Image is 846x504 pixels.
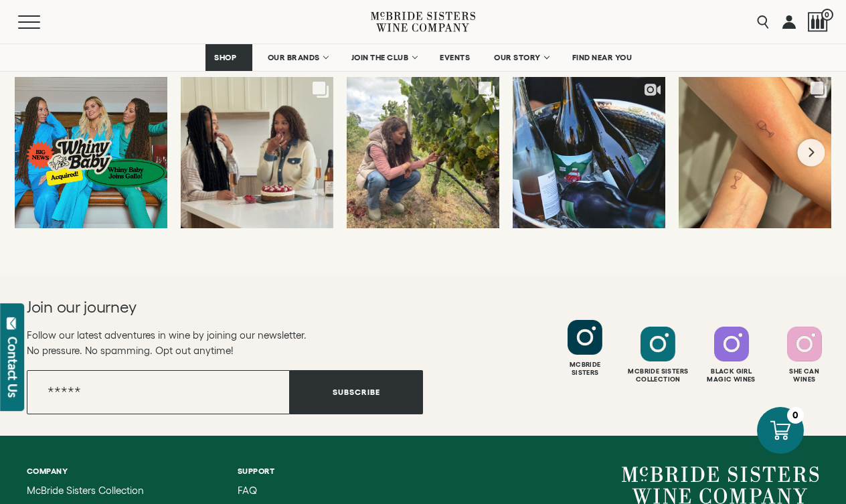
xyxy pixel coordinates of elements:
[238,485,257,496] span: FAQ
[15,77,167,228] a: Exciting News! Whiny Baby has been acquired by Gallo. Two years ago, we part...
[214,53,237,62] span: SHOP
[27,327,423,358] p: Follow our latest adventures in wine by joining our newsletter. No pressure. No spamming. Opt out...
[770,327,839,384] a: Follow SHE CAN Wines on Instagram She CanWines
[347,77,499,228] a: It’s officially harvest season in California, and we’re out in the vines, che...
[787,407,804,424] div: 0
[440,53,470,62] span: EVENTS
[351,53,409,62] span: JOIN THE CLUB
[259,44,336,71] a: OUR BRANDS
[27,297,384,318] h2: Join our journey
[821,9,833,21] span: 0
[27,485,144,496] span: McBride Sisters Collection
[238,485,343,496] a: FAQ
[290,370,423,414] button: Subscribe
[550,327,620,384] a: Follow McBride Sisters on Instagram McbrideSisters
[181,77,333,228] a: Cooking up something fun (literally!). Can’t wait to share it with you, stay ...
[697,367,766,384] div: Black Girl Magic Wines
[205,44,252,71] a: SHOP
[622,467,819,504] a: McBride Sisters Wine Company
[623,327,693,384] a: Follow McBride Sisters Collection on Instagram Mcbride SistersCollection
[572,53,632,62] span: FIND NEAR YOU
[564,44,641,71] a: FIND NEAR YOU
[798,139,825,166] button: Next slide
[494,53,541,62] span: OUR STORY
[697,327,766,384] a: Follow Black Girl Magic Wines on Instagram Black GirlMagic Wines
[485,44,557,71] a: OUR STORY
[27,370,290,414] input: Email
[6,337,19,398] div: Contact Us
[431,44,479,71] a: EVENTS
[18,15,66,29] button: Mobile Menu Trigger
[679,77,831,228] a: Birthday ink 🍷✨ My daughter and I got matching wine glass tattoos as a symb...
[27,485,187,496] a: McBride Sisters Collection
[770,367,839,384] div: She Can Wines
[550,361,620,377] div: Mcbride Sisters
[513,77,665,228] a: The wine was flowing, the music was soulful, and the energy? Unmatched. Here...
[623,367,693,384] div: Mcbride Sisters Collection
[268,53,320,62] span: OUR BRANDS
[343,44,425,71] a: JOIN THE CLUB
